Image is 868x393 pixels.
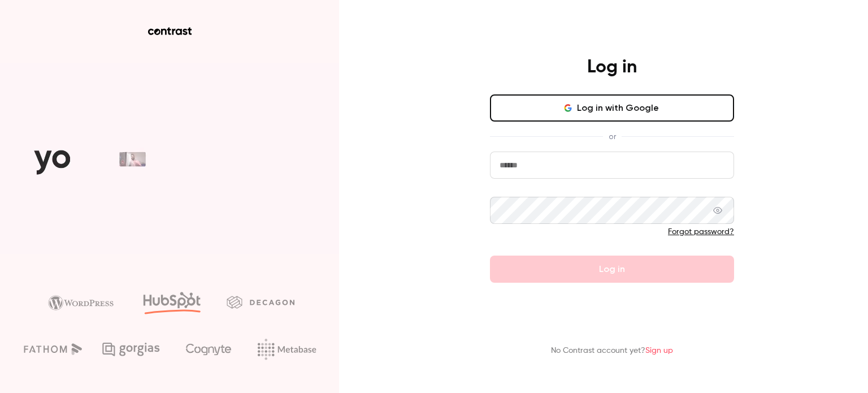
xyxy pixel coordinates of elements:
[645,347,673,355] a: Sign up
[587,56,637,79] h4: Log in
[668,228,734,236] a: Forgot password?
[227,296,294,308] img: decagon
[490,94,734,122] button: Log in with Google
[603,131,622,142] span: or
[551,345,673,357] p: No Contrast account yet?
